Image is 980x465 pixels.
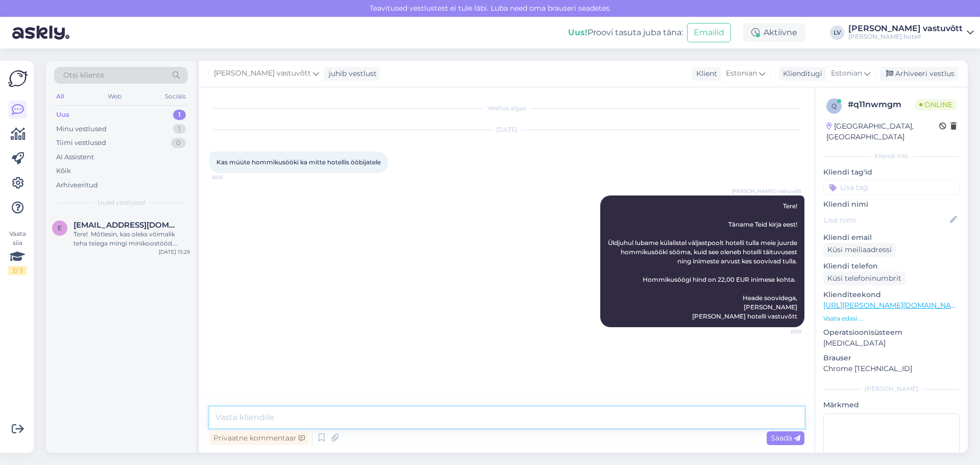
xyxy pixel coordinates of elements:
div: Klient [692,68,717,79]
p: [MEDICAL_DATA] [823,338,960,349]
div: [PERSON_NAME] hotell [848,33,963,41]
div: 0 [171,138,186,148]
input: Lisa tag [823,180,960,195]
div: [PERSON_NAME] [823,384,960,394]
div: juhib vestlust [325,68,377,79]
p: Kliendi nimi [823,199,960,210]
p: Vaata edasi ... [823,314,960,323]
div: Kliendi info [823,152,960,161]
div: Proovi tasuta juba täna: [568,27,683,39]
p: Kliendi email [823,232,960,243]
div: Arhiveeri vestlus [880,67,959,81]
span: [PERSON_NAME] vastuvõtt [731,187,801,195]
span: 8:05 [212,174,251,181]
div: Klienditugi [779,68,822,79]
p: Kliendi telefon [823,261,960,272]
div: Web [106,90,124,103]
div: 1 [173,124,186,134]
div: All [54,90,66,103]
span: e [58,224,62,232]
p: Brauser [823,353,960,363]
p: Märkmed [823,400,960,410]
img: Askly Logo [8,69,28,88]
div: Minu vestlused [56,124,107,134]
span: Otsi kliente [63,70,104,81]
div: Vestlus algas [209,104,804,113]
span: Online [915,99,957,110]
div: AI Assistent [56,152,94,162]
span: q [831,102,837,110]
div: Arhiveeritud [56,180,98,190]
input: Lisa nimi [824,214,948,226]
span: Tere! Täname Teid kirja eest! Üldjuhul lubame külalistel väljastpoolt hotelli tulla meie juurde h... [608,202,799,320]
div: [GEOGRAPHIC_DATA], [GEOGRAPHIC_DATA] [826,121,939,142]
p: Klienditeekond [823,289,960,300]
div: 1 [173,110,186,120]
div: Tiimi vestlused [56,138,106,148]
div: [PERSON_NAME] vastuvõtt [848,25,963,33]
span: Estonian [831,68,862,79]
div: # q11nwmgm [848,99,915,111]
button: Emailid [687,23,731,42]
div: Vaata siia [8,229,27,275]
div: [DATE] 15:29 [159,248,190,256]
div: Aktiivne [743,23,805,42]
div: Küsi meiliaadressi [823,243,896,257]
p: Operatsioonisüsteem [823,327,960,338]
div: Kõik [56,166,71,176]
div: 2 / 3 [8,266,27,275]
div: [DATE] [209,125,804,134]
div: LV [830,26,844,40]
span: Saada [771,433,800,443]
div: Privaatne kommentaar [209,431,309,445]
div: Tere! Mõtlesin, kas oleks võimalik teha teiega mingi minikoostööd. Saaksin aidata neid laiemale p... [73,230,190,248]
a: [PERSON_NAME] vastuvõtt[PERSON_NAME] hotell [848,25,974,41]
div: Küsi telefoninumbrit [823,272,905,285]
p: Kliendi tag'id [823,167,960,178]
span: Estonian [726,68,757,79]
span: Kas müüte hommikusööki ka mitte hotellis ööbijatele [216,158,381,166]
b: Uus! [568,28,587,37]
p: Chrome [TECHNICAL_ID] [823,363,960,374]
span: emmalysiim7@gmail.com [73,221,180,230]
span: [PERSON_NAME] vastuvõtt [214,68,311,79]
span: 8:09 [763,328,801,335]
div: Socials [163,90,188,103]
div: Uus [56,110,69,120]
span: Uued vestlused [97,198,145,207]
